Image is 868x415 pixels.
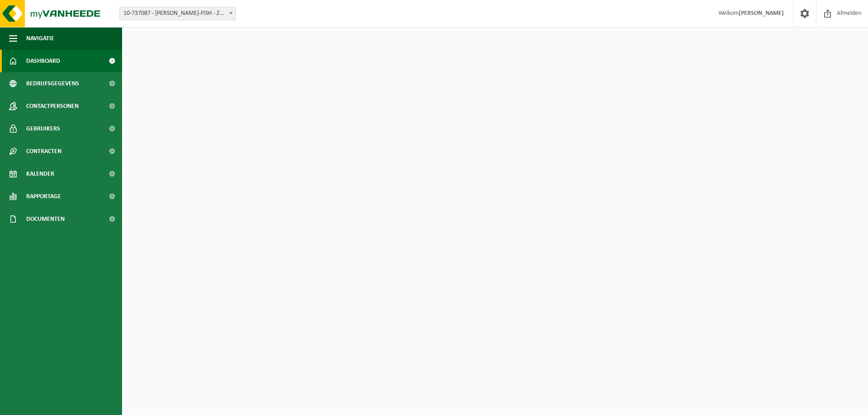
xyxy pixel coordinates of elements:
span: Rapportage [26,185,61,208]
span: Dashboard [26,50,60,72]
span: Gebruikers [26,117,60,140]
span: Documenten [26,208,65,230]
span: 10-737087 - PETER-FISH - ZEEBRUGGE [119,7,236,20]
span: Contactpersonen [26,95,79,117]
span: Bedrijfsgegevens [26,72,79,95]
span: Kalender [26,163,54,185]
span: Navigatie [26,27,54,50]
span: 10-737087 - PETER-FISH - ZEEBRUGGE [120,7,236,20]
strong: [PERSON_NAME] [739,10,784,17]
span: Contracten [26,140,61,163]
